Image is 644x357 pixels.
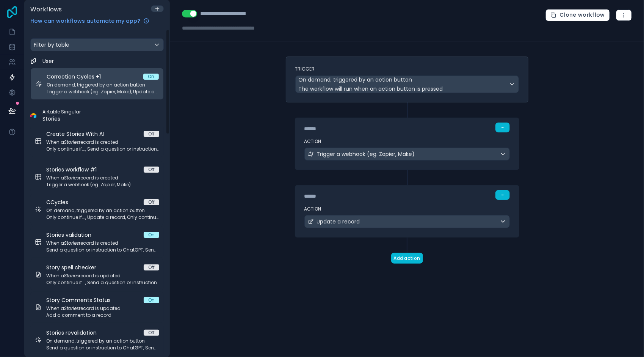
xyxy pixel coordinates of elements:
[304,206,510,212] label: Action
[317,218,360,225] span: Update a record
[391,253,423,264] button: Add action
[317,150,415,158] span: Trigger a webhook (eg. Zapier, Make)
[299,85,443,93] span: The workflow will run when an action button is pressed
[30,17,140,25] span: How can workflows automate my app?
[30,5,62,14] span: Workflows
[295,66,519,72] label: Trigger
[304,138,510,145] label: Action
[545,9,610,21] button: Clone workflow
[559,12,605,19] span: Clone workflow
[299,76,412,83] span: On demand, triggered by an action button
[304,148,510,160] button: Trigger a webhook (eg. Zapier, Make)
[27,17,152,25] a: How can workflows automate my app?
[304,215,510,228] button: Update a record
[295,75,519,93] button: On demand, triggered by an action buttonThe workflow will run when an action button is pressed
